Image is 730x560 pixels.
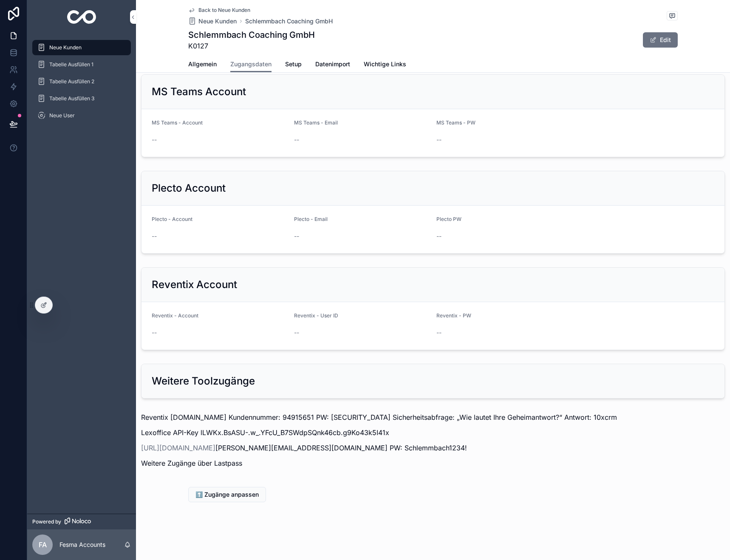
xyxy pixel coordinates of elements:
button: Edit [643,32,678,48]
span: K0127 [188,41,315,51]
span: Zugangsdaten [230,60,272,68]
p: Lexoffice API-Key lLWKx.BsASU-.w_.YFcU_B7SWdpSQnk46cb.g9Ko43k5I41x [141,427,725,438]
p: [PERSON_NAME][EMAIL_ADDRESS][DOMAIN_NAME] PW: Schlemmbach1234! [141,443,725,453]
span: -- [152,232,157,240]
span: Datenimport [315,60,350,68]
a: Allgemein [188,57,217,74]
span: Plecto PW [436,216,461,222]
a: Neue User [32,108,131,123]
p: Fesma Accounts [59,540,105,549]
a: Tabelle Ausfüllen 1 [32,57,131,72]
p: Weitere Zugänge über Lastpass [141,458,725,468]
a: Datenimport [315,57,350,74]
span: Tabelle Ausfüllen 1 [49,61,93,68]
span: -- [436,328,441,337]
span: Powered by [32,518,61,525]
h1: Schlemmbach Coaching GmbH [188,29,315,41]
p: Reventix [DOMAIN_NAME] Kundennummer: 94915651 PW: [SECURITY_DATA] Sicherheitsabfrage: „Wie lautet... [141,412,725,422]
a: Schlemmbach Coaching GmbH [245,17,333,25]
span: Reventix - PW [436,312,471,319]
span: -- [436,232,441,240]
span: Neue Kunden [49,44,82,51]
span: Reventix - User ID [294,312,338,319]
a: Wichtige Links [364,57,406,74]
span: ⬆️ Zugänge anpassen [195,490,259,499]
span: -- [152,328,157,337]
a: Neue Kunden [32,40,131,55]
span: Tabelle Ausfüllen 3 [49,95,94,102]
a: Back to Neue Kunden [188,7,250,14]
div: scrollable content [27,34,136,134]
span: MS Teams - Email [294,119,338,126]
a: [URL][DOMAIN_NAME] [141,444,215,452]
span: -- [152,136,157,144]
span: Back to Neue Kunden [198,7,250,14]
span: Neue Kunden [198,17,237,25]
span: -- [436,136,441,144]
span: Reventix - Account [152,312,198,319]
span: Setup [285,60,302,68]
span: MS Teams - PW [436,119,475,126]
button: ⬆️ Zugänge anpassen [188,487,266,502]
span: -- [294,136,299,144]
span: -- [294,232,299,240]
img: App logo [67,10,96,24]
span: Wichtige Links [364,60,406,68]
span: Plecto - Account [152,216,192,222]
span: -- [294,328,299,337]
span: Plecto - Email [294,216,328,222]
a: Powered by [27,514,136,529]
a: Zugangsdaten [230,57,272,73]
h2: Weitere Toolzugänge [152,374,255,388]
a: Tabelle Ausfüllen 2 [32,74,131,89]
span: Tabelle Ausfüllen 2 [49,78,94,85]
h2: Plecto Account [152,181,226,195]
a: Setup [285,57,302,74]
a: Tabelle Ausfüllen 3 [32,91,131,106]
span: Neue User [49,112,75,119]
span: FA [39,540,47,550]
h2: Reventix Account [152,278,237,291]
span: MS Teams - Account [152,119,203,126]
h2: MS Teams Account [152,85,246,99]
span: Allgemein [188,60,217,68]
a: Neue Kunden [188,17,237,25]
